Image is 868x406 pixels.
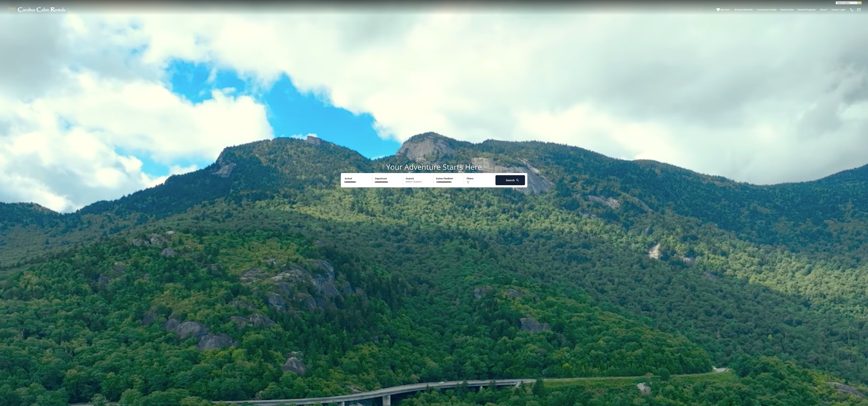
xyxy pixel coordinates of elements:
[404,175,433,185] p: Select Guests
[850,8,854,12] img: phone-regular-white.png
[717,8,730,12] a: My Favs
[2,162,866,171] h1: Your Adventure Starts Here
[830,7,847,12] a: Owner Login
[857,8,861,12] img: mail-regular-white.png
[495,175,525,185] button: Search
[779,7,795,12] a: Real Estate
[796,7,817,12] a: Rental Program
[733,7,754,12] a: Browse Rentals
[755,7,778,12] a: Local Area Guide
[467,181,470,184] img: filter--v1.png
[819,7,829,12] a: About
[516,178,519,182] img: search-regular-white.png
[721,8,730,11] span: My Favs
[7,5,67,14] img: White-1-1-2.png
